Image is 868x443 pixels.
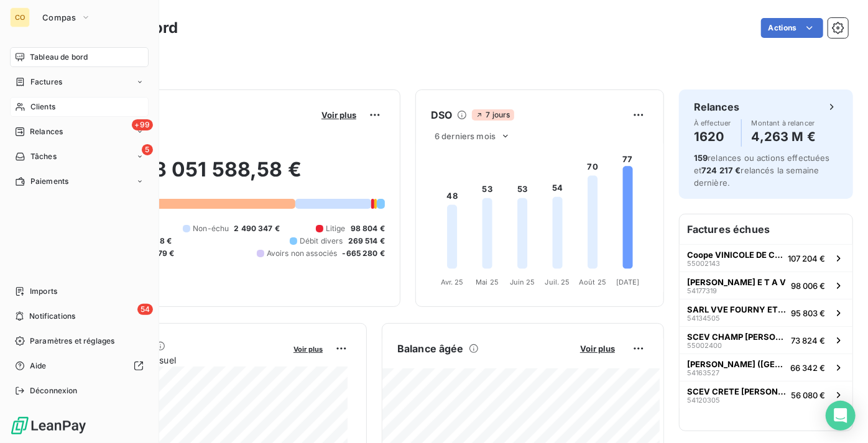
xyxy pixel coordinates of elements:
span: Relances [30,126,63,137]
span: SARL VVE FOURNY ET FILS [687,304,786,314]
button: Coope VINICOLE DE CRAMANT55002143107 204 € [680,244,852,272]
button: SARL VVE FOURNY ET FILS5413450595 803 € [680,299,852,326]
span: Imports [30,286,57,297]
span: 66 342 € [790,363,825,373]
span: 95 803 € [791,308,825,318]
tspan: Avr. 25 [441,278,464,286]
h4: 1620 [694,127,731,147]
span: Voir plus [293,345,323,354]
span: Clients [30,101,55,112]
button: Voir plus [290,343,326,354]
button: [PERSON_NAME] ([GEOGRAPHIC_DATA])5416352766 342 € [680,354,852,381]
span: Paiements [30,176,68,187]
button: Actions [761,18,823,38]
span: 54120305 [687,396,720,404]
span: SCEV CRETE [PERSON_NAME] ET FILS [687,386,786,396]
span: Litige [326,223,346,234]
h6: Balance âgée [397,341,464,356]
span: relances ou actions effectuées et relancés la semaine dernière. [694,153,830,188]
h2: 8 051 588,58 € [70,157,385,194]
span: Non-échu [193,223,229,234]
span: Notifications [29,311,75,322]
button: Voir plus [576,343,619,354]
span: 98 804 € [351,223,385,234]
span: Aide [30,360,47,372]
span: Chiffre d'affaires mensuel [70,354,285,367]
h6: Factures échues [680,214,852,244]
span: Voir plus [321,110,356,120]
span: +99 [132,119,153,130]
span: [PERSON_NAME] ([GEOGRAPHIC_DATA]) [687,359,785,369]
span: 98 006 € [791,281,825,291]
span: [PERSON_NAME] E T A V [687,277,786,287]
span: 55002143 [687,260,720,267]
tspan: Août 25 [579,278,606,286]
span: 724 217 € [701,165,741,175]
span: Coope VINICOLE DE CRAMANT [687,250,783,260]
span: À effectuer [694,119,731,127]
a: Aide [10,356,149,376]
span: Déconnexion [30,385,78,396]
h6: Relances [694,99,739,114]
span: 55002400 [687,342,722,349]
span: 56 080 € [791,390,825,400]
div: Open Intercom Messenger [826,401,856,431]
span: Tâches [30,151,57,162]
span: -665 280 € [343,248,386,259]
tspan: [DATE] [616,278,640,286]
tspan: Juil. 25 [545,278,570,286]
span: 159 [694,153,708,163]
button: Voir plus [318,109,360,121]
span: 269 514 € [348,235,385,247]
h4: 4,263 M € [752,127,816,147]
span: 54163527 [687,369,719,377]
span: Compas [42,12,76,22]
span: Montant à relancer [752,119,816,127]
span: SCEV CHAMP [PERSON_NAME] [687,332,786,342]
span: 54134505 [687,314,720,322]
div: CO [10,7,30,27]
span: 73 824 € [791,336,825,345]
span: 6 derniers mois [435,131,496,141]
button: SCEV CHAMP [PERSON_NAME]5500240073 824 € [680,326,852,354]
span: 7 jours [472,109,514,121]
span: 2 490 347 € [234,223,280,234]
span: Voir plus [580,344,615,354]
span: 54 [137,304,153,315]
tspan: Juin 25 [510,278,535,286]
span: Débit divers [300,235,343,247]
img: Logo LeanPay [10,416,87,436]
button: [PERSON_NAME] E T A V5417731998 006 € [680,272,852,299]
span: 5 [142,144,153,155]
h6: DSO [431,107,452,122]
span: Paramètres et réglages [30,336,114,347]
span: Avoirs non associés [267,248,338,259]
span: 107 204 € [788,253,825,263]
span: Factures [30,76,62,88]
tspan: Mai 25 [476,278,499,286]
button: SCEV CRETE [PERSON_NAME] ET FILS5412030556 080 € [680,381,852,408]
span: 54177319 [687,287,717,295]
span: Tableau de bord [30,52,88,63]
